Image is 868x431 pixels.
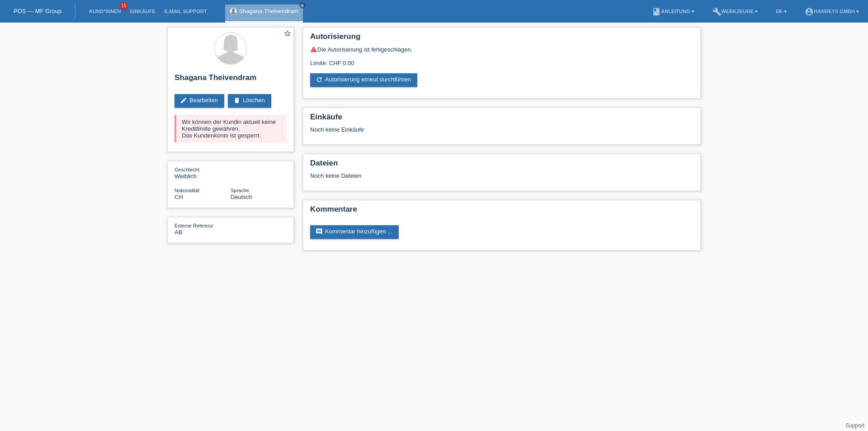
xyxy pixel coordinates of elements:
[316,228,323,235] i: comment
[310,32,693,46] h2: Autorisierung
[771,9,791,14] a: DE ▾
[175,188,199,193] span: Nationalität
[310,113,693,126] h2: Einkäufe
[120,2,128,10] span: 15
[310,205,693,218] h2: Kommentare
[175,222,231,236] div: AB
[800,9,863,14] a: account_circleHandeys GmbH ▾
[310,73,417,87] a: refreshAutorisierung erneut durchführen
[175,73,287,87] h2: Shagana Theivendram
[310,172,586,179] div: Noch keine Dateien
[310,126,693,140] div: Noch keine Einkäufe
[175,115,287,142] div: Wir können der Kundin aktuell keine Kreditlimite gewähren. Das Kundenkonto ist gesperrt.
[125,9,160,14] a: Einkäufe
[233,97,241,104] i: delete
[845,422,864,429] a: Support
[175,166,231,180] div: Weiblich
[647,9,698,14] a: bookAnleitung ▾
[231,194,252,200] span: Deutsch
[310,46,317,53] i: warning
[652,7,661,16] i: book
[85,9,125,14] a: Kund*innen
[175,167,199,172] span: Geschlecht
[175,194,183,200] span: Schweiz
[180,97,187,104] i: edit
[805,7,814,16] i: account_circle
[175,94,224,108] a: editBearbeiten
[310,53,693,66] div: Limite: CHF 0.00
[283,29,292,39] a: star_border
[708,9,763,14] a: buildWerkzeuge ▾
[160,9,212,14] a: E-Mail Support
[310,159,693,172] h2: Dateien
[310,46,693,53] div: Die Autorisierung ist fehlgeschlagen.
[175,223,213,228] span: Externe Referenz
[300,3,305,8] i: close
[228,94,271,108] a: deleteLöschen
[14,8,61,14] a: POS — MF Group
[299,2,306,9] a: close
[316,76,323,83] i: refresh
[283,29,292,38] i: star_border
[231,188,249,193] span: Sprache
[239,8,298,14] a: Shagana Theivendram
[310,225,399,239] a: commentKommentar hinzufügen ...
[712,7,722,16] i: build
